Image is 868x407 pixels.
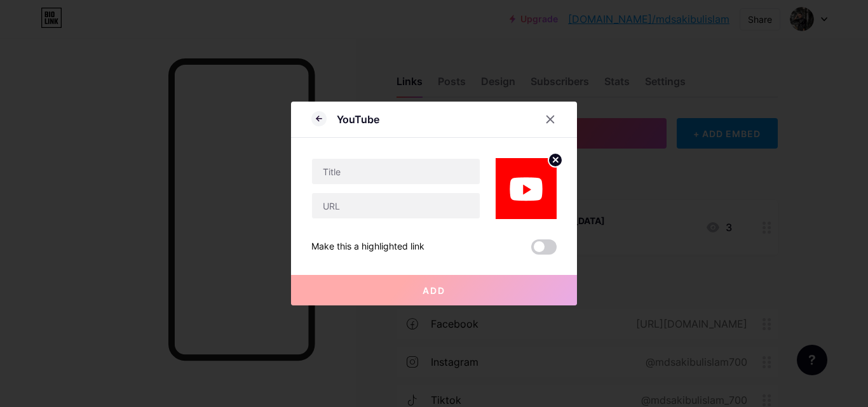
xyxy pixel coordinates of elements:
[311,239,424,255] div: Make this a highlighted link
[337,112,379,127] div: YouTube
[496,158,557,219] img: link_thumbnail
[312,193,480,218] input: URL
[312,159,480,184] input: Title
[291,275,577,305] button: Add
[423,285,445,296] span: Add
